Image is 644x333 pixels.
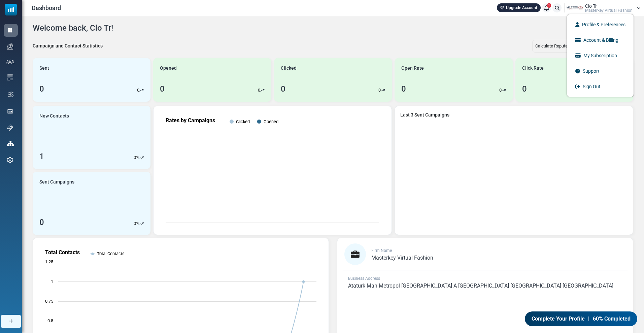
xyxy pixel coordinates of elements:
[134,220,144,227] div: %
[532,40,583,53] div: Calculate Reputation
[281,65,297,72] span: Clicked
[7,125,13,131] img: support-icon.svg
[97,251,125,256] text: Total Contacts
[401,65,424,72] span: Open Rate
[567,3,641,13] a: User Logo Clo Tr Masterkey Virtual Fashion
[570,19,630,31] a: Profile & Preferences
[378,87,381,94] p: 0
[6,60,14,64] img: contacts-icon.svg
[166,117,215,124] text: Rates by Campaigns
[401,83,406,95] div: 0
[570,34,630,46] a: Account & Billing
[134,154,136,161] p: 0
[33,42,103,49] div: Campaign and Contact Statistics
[348,276,380,281] span: Business Address
[264,119,278,124] text: Opened
[258,87,260,94] p: 0
[585,8,633,12] span: Masterkey Virtual Fashion
[593,315,632,323] span: 60% Completed
[160,83,165,95] div: 0
[236,119,250,124] text: Clicked
[531,315,585,323] span: Complete Your Profile
[567,14,634,97] ul: User Logo Clo Tr Masterkey Virtual Fashion
[7,91,14,98] img: workflow.svg
[45,249,80,256] text: Total Contacts
[567,3,583,13] img: User Logo
[39,83,44,95] div: 0
[7,43,13,49] img: campaigns-icon.png
[159,111,386,229] svg: Rates by Campaigns
[499,87,502,94] p: 0
[371,255,433,261] a: Masterkey Virtual Fashion
[547,3,551,8] span: 1
[400,111,628,119] a: Last 3 Sent Campaigns
[137,87,139,94] p: 0
[33,23,113,33] h4: Welcome back, Clo Tr!
[570,49,630,62] a: My Subscription
[7,108,13,114] img: landing_pages.svg
[348,282,613,289] span: Ataturk Mah Metropol [GEOGRAPHIC_DATA] A [GEOGRAPHIC_DATA] [GEOGRAPHIC_DATA] [GEOGRAPHIC_DATA]
[39,216,44,228] div: 0
[371,248,392,253] span: Firm Name
[134,220,136,227] p: 0
[7,157,13,163] img: settings-icon.svg
[39,150,44,162] div: 1
[5,4,17,15] img: mailsoftly_icon_blue_white.svg
[522,83,527,95] div: 0
[39,112,69,120] span: New Contacts
[7,27,13,33] img: dashboard-icon-active.svg
[570,65,630,77] a: Support
[497,3,541,12] a: Upgrade Account
[160,65,177,72] span: Opened
[542,3,551,12] a: 1
[32,3,61,12] span: Dashboard
[524,311,638,327] a: Complete Your Profile | 60% Completed
[7,74,13,80] img: email-templates-icon.svg
[371,255,433,261] span: Masterkey Virtual Fashion
[134,154,144,161] div: %
[45,259,53,264] text: 1.25
[588,315,589,323] span: |
[33,106,150,169] a: New Contacts 1 0%
[45,299,53,304] text: 0.75
[39,178,74,186] span: Sent Campaigns
[585,4,597,8] span: Clo Tr
[570,80,630,93] a: Sign Out
[522,65,544,72] span: Click Rate
[39,65,49,72] span: Sent
[47,318,53,323] text: 0.5
[281,83,285,95] div: 0
[51,279,53,284] text: 1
